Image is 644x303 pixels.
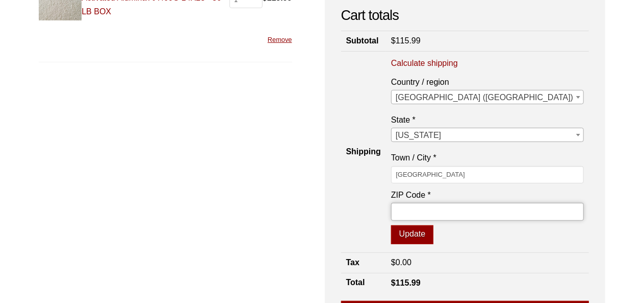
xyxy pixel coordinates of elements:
bdi: 0.00 [391,258,411,267]
span: California [392,128,583,143]
label: ZIP Code [391,188,584,202]
a: Remove this item [268,36,292,43]
h2: Cart totals [341,7,589,24]
bdi: 115.99 [391,36,421,45]
label: State [391,113,584,127]
th: Subtotal [341,31,386,51]
label: Country / region [391,75,584,89]
th: Total [341,273,386,293]
span: $ [391,36,396,45]
th: Shipping [341,51,386,253]
button: Update [391,225,433,245]
span: $ [391,278,396,287]
span: $ [391,258,396,267]
a: Calculate shipping [391,58,458,69]
span: United States (US) [391,90,584,104]
th: Tax [341,253,386,273]
span: United States (US) [392,90,583,105]
span: California [391,128,584,142]
bdi: 115.99 [391,278,421,287]
label: Town / City [391,151,584,165]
